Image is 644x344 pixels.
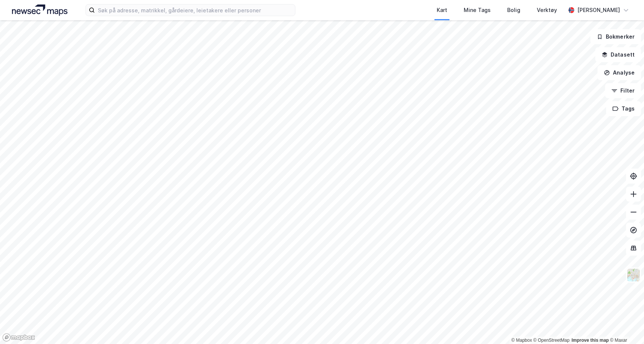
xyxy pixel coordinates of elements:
[626,268,641,282] img: Z
[607,308,644,344] div: Kontrollprogram for chat
[607,308,644,344] iframe: Chat Widget
[533,338,570,343] a: OpenStreetMap
[511,338,532,343] a: Mapbox
[2,333,35,342] a: Mapbox homepage
[464,6,491,15] div: Mine Tags
[590,29,641,44] button: Bokmerker
[606,101,641,116] button: Tags
[598,65,641,80] button: Analyse
[595,47,641,62] button: Datasett
[577,6,620,15] div: [PERSON_NAME]
[95,4,295,16] input: Søk på adresse, matrikkel, gårdeiere, leietakere eller personer
[572,338,609,343] a: Improve this map
[537,6,557,15] div: Verktøy
[12,4,67,16] img: logo.a4113a55bc3d86da70a041830d287a7e.svg
[437,6,447,15] div: Kart
[605,83,641,98] button: Filter
[507,6,520,15] div: Bolig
